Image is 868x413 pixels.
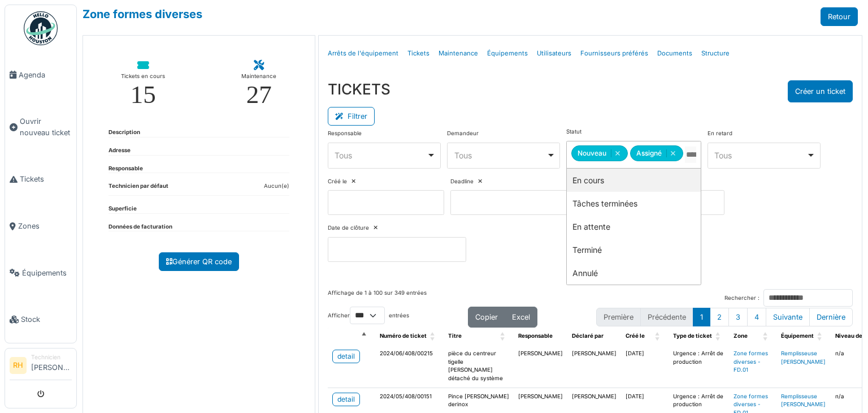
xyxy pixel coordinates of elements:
label: Rechercher : [724,294,759,303]
div: 15 [131,82,156,107]
td: [DATE] [621,345,669,388]
a: Maintenance [434,40,483,67]
span: Stock [21,314,72,325]
label: Afficher entrées [328,307,409,324]
button: Excel [505,307,537,328]
div: Terminé [567,238,701,261]
a: detail [332,393,360,406]
label: Deadline [450,178,474,186]
span: Type de ticket [673,333,712,339]
a: Zone formes diverses [83,7,202,21]
label: Créé le [328,178,347,186]
label: Statut [566,128,581,136]
span: Équipements [22,268,72,278]
span: Numéro de ticket [380,333,427,339]
div: Tâches terminées [567,192,701,215]
div: Tous [454,149,546,161]
div: Affichage de 1 à 100 sur 349 entrées [328,289,427,307]
a: Générer QR code [159,252,239,271]
a: Zone formes diverses - FD.01 [734,350,768,373]
label: Date de clôture [328,224,369,233]
div: Tous [335,149,427,161]
span: Créé le: Activate to sort [655,328,662,345]
nav: pagination [596,308,853,326]
a: Documents [653,40,697,67]
td: [PERSON_NAME] [567,345,621,388]
span: Zone: Activate to sort [763,328,770,345]
dt: Superficie [108,205,137,213]
button: Copier [468,307,505,328]
select: Afficherentrées [350,307,385,324]
button: 1 [693,308,710,326]
button: Next [766,308,810,326]
div: 27 [246,82,272,107]
td: Urgence : Arrêt de production [669,345,729,388]
div: Assigné [630,145,683,161]
a: Tickets [5,156,76,203]
a: Zones [5,203,76,249]
span: Titre: Activate to sort [500,328,507,345]
button: 2 [710,308,729,326]
a: Tickets en cours 15 [112,51,174,117]
span: Équipement [781,333,814,339]
div: Tous [714,149,806,161]
div: Maintenance [241,71,276,82]
div: Tickets en cours [121,71,165,82]
button: Créer un ticket [788,80,853,102]
button: Remove item: 'new' [611,149,624,157]
h3: TICKETS [328,80,390,98]
span: Responsable [518,333,553,339]
label: En retard [708,130,732,138]
td: 2024/06/408/00215 [375,345,444,388]
span: Numéro de ticket: Activate to sort [430,328,437,345]
dt: Responsable [108,165,143,173]
span: Titre [448,333,462,339]
div: Annulé [567,261,701,285]
span: Agenda [19,70,72,80]
a: Structure [697,40,734,67]
span: Zone [734,333,748,339]
button: 3 [728,308,748,326]
span: Déclaré par [572,333,604,339]
span: Équipement: Activate to sort [817,328,824,345]
span: Ouvrir nouveau ticket [20,116,72,137]
span: Copier [475,313,498,321]
span: Type de ticket: Activate to sort [715,328,722,345]
a: Retour [821,7,858,26]
button: Filtrer [328,107,375,126]
a: Fournisseurs préférés [576,40,653,67]
a: Maintenance 27 [232,51,286,117]
li: [PERSON_NAME] [31,353,72,377]
dt: Adresse [108,147,131,155]
dt: Technicien par défaut [108,182,168,195]
td: pièce du centreur tigelle [PERSON_NAME] détaché du système [444,345,514,388]
dt: Description [108,128,140,137]
a: RH Technicien[PERSON_NAME] [10,353,72,380]
div: Nouveau [571,145,628,161]
span: Tickets [20,174,72,184]
a: Tickets [403,40,434,67]
img: Badge_color-CXgf-gQk.svg [24,11,58,45]
div: Technicien [31,353,72,362]
input: Tous [685,147,696,163]
span: Zones [18,221,72,231]
a: Agenda [5,51,76,98]
dt: Données de facturation [108,223,172,231]
dd: Aucun(e) [264,182,289,191]
span: Créé le [626,333,645,339]
a: Stock [5,296,76,343]
div: detail [337,351,355,362]
td: [PERSON_NAME] [514,345,567,388]
a: Ouvrir nouveau ticket [5,98,76,156]
a: Arrêts de l'équipement [323,40,403,67]
button: 4 [747,308,766,326]
label: Responsable [328,130,362,138]
a: Équipements [483,40,532,67]
a: detail [332,350,360,363]
a: Utilisateurs [532,40,576,67]
button: Remove item: 'assigned' [666,149,679,157]
button: Last [809,308,853,326]
span: Excel [512,313,530,321]
div: detail [337,394,355,405]
a: Remplisseuse [PERSON_NAME] [781,393,826,408]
